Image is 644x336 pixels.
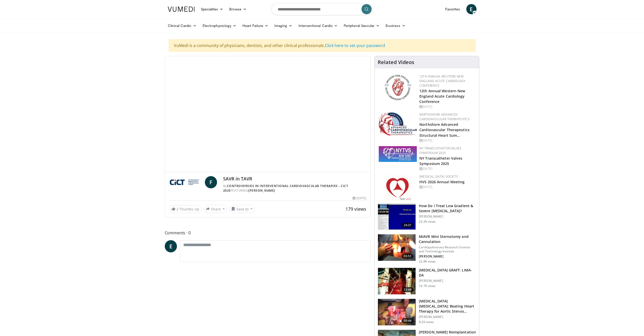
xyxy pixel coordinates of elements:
[205,176,217,188] a: F
[419,259,436,264] p: 22.8K views
[419,320,434,324] p: 8.2K views
[379,146,417,162] img: 381df6ae-7034-46cc-953d-58fc09a18a66.png.150x105_q85_autocrop_double_scale_upscale_version-0.2.png
[378,268,476,295] a: 11:49 [MEDICAL_DATA] GRAFT: LIMA-DA [PERSON_NAME] 16.7K views
[165,240,177,252] a: E
[229,205,255,213] button: Save to
[419,112,470,121] a: NorthShore Advanced Cardiovascular Therapeutics
[419,146,461,155] a: NY Transcatheter Valves Symposium 2025
[223,176,366,182] h4: SAVR in TAVR
[223,184,366,193] div: By FEATURING
[325,43,385,48] a: Click here to set your password
[378,204,416,230] img: tyLS_krZ8-0sGT9n4xMDoxOjB1O8AjAz.150x105_q85_crop-smart_upscale.jpg
[419,174,458,179] a: [MEDICAL_DATA] Society
[419,88,465,104] a: 12th Annual Western New England Acute Cardiology Conference
[169,176,203,188] img: Controversies in Interventional Cardiovascular Therapies - CICT 2025
[402,254,414,259] span: 03:51
[341,21,383,31] a: Peripheral Vascular
[402,223,414,228] span: 24:31
[419,185,475,189] div: [DATE]
[419,315,476,319] p: [PERSON_NAME]
[223,184,348,193] a: Controversies in Interventional Cardiovascular Therapies - CICT 2025
[419,299,476,314] h3: [MEDICAL_DATA] [MEDICAL_DATA]: Beating Heart Therapy for Aortic Stenos…
[419,220,436,224] p: 23.2K views
[165,230,371,236] span: Comments 0
[378,234,476,264] a: 03:51 MiAVR Mini Sternotomy and Cannulation Cardiopulmonary Research Science and Technology Insti...
[176,207,178,211] span: 2
[378,59,414,65] h4: Related Videos
[378,268,416,294] img: feAgcbrvkPN5ynqH4xMDoxOjA4MTsiGN.150x105_q85_crop-smart_upscale.jpg
[466,4,476,14] a: E
[379,112,417,135] img: 45d48ad7-5dc9-4e2c-badc-8ed7b7f471c1.jpg.150x105_q85_autocrop_double_scale_upscale_version-0.2.jpg
[419,279,476,283] p: [PERSON_NAME]
[419,215,476,219] p: [PERSON_NAME]
[168,7,195,12] img: VuMedi Logo
[239,21,271,31] a: Heart Failure
[271,3,373,15] input: Search topics, interventions
[402,318,414,323] span: 09:44
[169,205,202,213] a: 2 Thumbs Up
[165,56,371,172] video-js: Video Player
[248,188,275,193] a: [PERSON_NAME]
[165,21,200,31] a: Clinical Cardio
[419,254,476,258] p: [PERSON_NAME]
[200,21,239,31] a: Electrophysiology
[419,74,465,88] a: 12th Annual Western New England Acute Cardiology Conference
[419,138,475,143] div: [DATE]
[419,122,470,138] a: Northshore Advanced Cardiovascular Therapeutics Structural Heart Sum…
[271,21,295,31] a: Imaging
[419,166,475,171] div: [DATE]
[204,205,227,213] button: Share
[198,4,226,14] a: Specialties
[378,234,416,261] img: de14b145-3190-47e3-9ee4-2c8297d280f7.150x105_q85_crop-smart_upscale.jpg
[383,21,408,31] a: Business
[419,284,436,288] p: 16.7K views
[226,4,250,14] a: Browse
[378,203,476,230] a: 24:31 How Do I Treat Low Gradient & Severe [MEDICAL_DATA]? [PERSON_NAME] 23.2K views
[442,4,463,14] a: Favorites
[378,299,416,325] img: 56195716-083d-4b69-80a2-8ad9e280a22f.150x105_q85_crop-smart_upscale.jpg
[419,234,476,244] h3: MiAVR Mini Sternotomy and Cannulation
[295,21,341,31] a: Interventional Cardio
[419,245,476,253] p: Cardiopulmonary Research Science and Technology Institute
[419,179,465,184] a: HVS 2026 Annual Meeting
[169,39,476,52] div: VuMedi is a community of physicians, dentists, and other clinical professionals.
[402,287,414,292] span: 11:49
[419,203,476,213] h3: How Do I Treat Low Gradient & Severe [MEDICAL_DATA]?
[378,299,476,326] a: 09:44 [MEDICAL_DATA] [MEDICAL_DATA]: Beating Heart Therapy for Aortic Stenos… [PERSON_NAME] 8.2K ...
[384,74,412,101] img: 0954f259-7907-4053-a817-32a96463ecc8.png.150x105_q85_autocrop_double_scale_upscale_version-0.2.png
[419,268,476,278] h3: [MEDICAL_DATA] GRAFT: LIMA-DA
[345,206,366,212] span: 179 views
[385,174,411,201] img: 0148279c-cbd4-41ce-850e-155379fed24c.png.150x105_q85_autocrop_double_scale_upscale_version-0.2.png
[353,196,366,201] div: [DATE]
[419,104,475,109] div: [DATE]
[419,156,462,166] a: NY Transcatheter Valves Symposium 2025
